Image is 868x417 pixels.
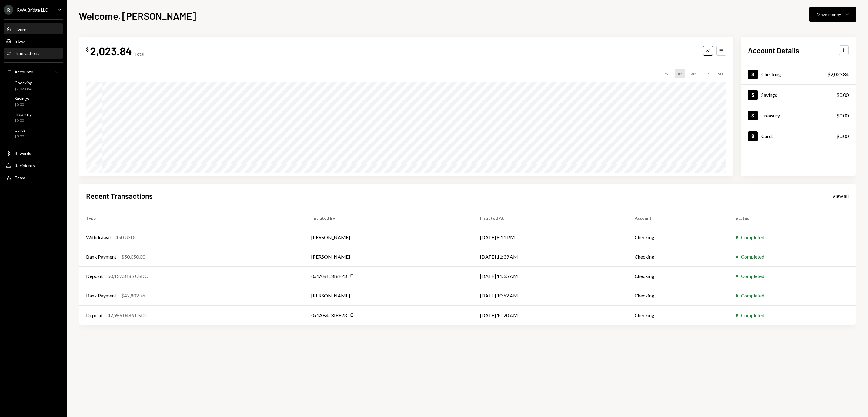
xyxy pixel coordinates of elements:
[817,11,841,18] div: Move money
[15,26,26,32] div: Home
[761,133,774,139] div: Cards
[836,112,849,119] div: $0.00
[748,45,799,55] h2: Account Details
[741,253,764,260] div: Completed
[761,71,781,77] div: Checking
[15,151,31,156] div: Rewards
[4,48,63,59] a: Transactions
[741,85,856,105] a: Savings$0.00
[15,102,29,107] div: $0.00
[15,163,35,168] div: Recipients
[15,118,32,123] div: $0.00
[660,69,671,78] div: 1W
[15,69,33,74] div: Accounts
[741,234,764,241] div: Completed
[115,234,138,241] div: 450 USDC
[4,148,63,159] a: Rewards
[4,172,63,183] a: Team
[4,160,63,171] a: Recipients
[15,175,25,180] div: Team
[473,228,627,247] td: [DATE] 8:11 PM
[304,247,473,266] td: [PERSON_NAME]
[311,273,347,280] div: 0x1AB4...8f8F23
[728,208,856,228] th: Status
[473,266,627,286] td: [DATE] 11:35 AM
[741,126,856,146] a: Cards$0.00
[86,46,89,53] div: $
[4,66,63,77] a: Accounts
[703,69,712,78] div: 1Y
[121,253,145,260] div: $50,050.00
[15,127,26,133] div: Cards
[627,247,728,266] td: Checking
[4,78,63,93] a: Checking$2,023.84
[627,228,728,247] td: Checking
[15,80,32,85] div: Checking
[86,292,116,299] div: Bank Payment
[627,208,728,228] th: Account
[121,292,145,299] div: $42,802.76
[4,126,63,140] a: Cards$0.00
[761,92,777,98] div: Savings
[15,39,25,44] div: Inbox
[832,192,849,199] a: View all
[827,71,849,78] div: $2,023.84
[90,44,132,58] div: 2,023.84
[741,292,764,299] div: Completed
[86,273,103,280] div: Deposit
[689,69,699,78] div: 3M
[304,286,473,305] td: [PERSON_NAME]
[715,69,726,78] div: ALL
[627,305,728,325] td: Checking
[473,305,627,325] td: [DATE] 10:20 AM
[4,5,13,15] div: R
[4,110,63,124] a: Treasury$0.00
[741,312,764,319] div: Completed
[836,133,849,140] div: $0.00
[741,64,856,84] a: Checking$2,023.84
[4,36,63,46] a: Inbox
[15,51,39,56] div: Transactions
[86,191,153,201] h2: Recent Transactions
[79,208,304,228] th: Type
[741,105,856,126] a: Treasury$0.00
[86,234,111,241] div: Withdrawal
[836,91,849,99] div: $0.00
[4,23,63,34] a: Home
[79,10,196,22] h1: Welcome, [PERSON_NAME]
[4,94,63,109] a: Savings$0.00
[304,208,473,228] th: Initiated By
[473,208,627,228] th: Initiated At
[304,228,473,247] td: [PERSON_NAME]
[108,312,148,319] div: 42,989.0486 USDC
[809,7,856,22] button: Move money
[761,113,780,118] div: Treasury
[832,193,849,199] div: View all
[473,247,627,266] td: [DATE] 11:39 AM
[15,96,29,101] div: Savings
[741,273,764,280] div: Completed
[86,253,116,260] div: Bank Payment
[15,112,32,117] div: Treasury
[15,86,32,92] div: $2,023.84
[675,69,685,78] div: 1M
[473,286,627,305] td: [DATE] 10:52 AM
[627,266,728,286] td: Checking
[311,312,347,319] div: 0x1AB4...8f8F23
[86,312,103,319] div: Deposit
[134,51,144,56] div: Total
[627,286,728,305] td: Checking
[17,7,48,12] div: RWA Bridge LLC
[15,134,26,139] div: $0.00
[108,273,148,280] div: 50,137.3485 USDC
